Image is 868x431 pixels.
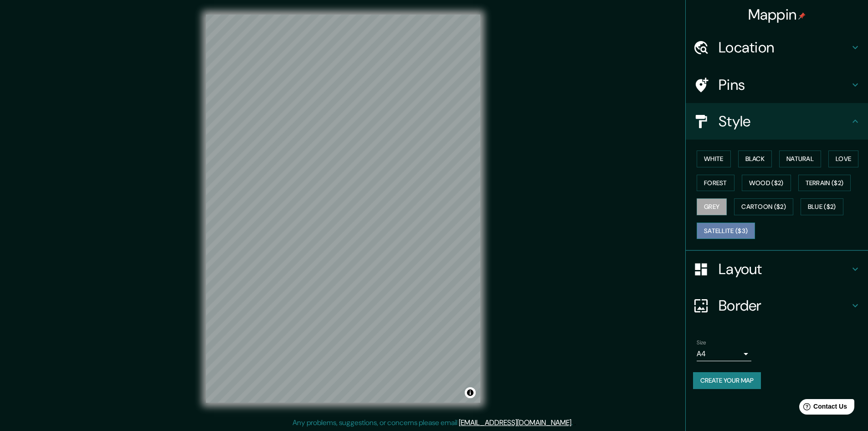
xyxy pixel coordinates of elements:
img: pin-icon.png [798,12,806,20]
button: White [697,151,731,167]
button: Black [738,151,772,167]
h4: Layout [719,260,850,278]
canvas: Map [206,15,480,403]
h4: Location [719,38,850,57]
button: Love [828,151,858,167]
h4: Style [719,112,850,130]
div: Layout [686,251,868,287]
button: Satellite ($3) [697,223,755,239]
div: A4 [697,347,751,361]
button: Grey [697,198,727,215]
button: Terrain ($2) [798,175,851,192]
button: Wood ($2) [742,175,791,192]
h4: Pins [719,76,850,94]
div: Border [686,287,868,324]
button: Forest [697,175,734,192]
label: Size [697,339,706,347]
h4: Border [719,296,850,315]
div: Style [686,103,868,140]
button: Create your map [693,372,761,389]
div: . [573,417,574,428]
button: Toggle attribution [465,387,476,398]
iframe: Help widget launcher [787,395,858,421]
button: Blue ($2) [801,198,843,215]
a: [EMAIL_ADDRESS][DOMAIN_NAME] [459,418,571,427]
p: Any problems, suggestions, or concerns please email . [293,417,573,428]
div: Pins [686,67,868,103]
h4: Mappin [748,5,806,24]
div: Location [686,29,868,66]
button: Natural [779,151,821,167]
button: Cartoon ($2) [734,198,793,215]
div: . [574,417,576,428]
